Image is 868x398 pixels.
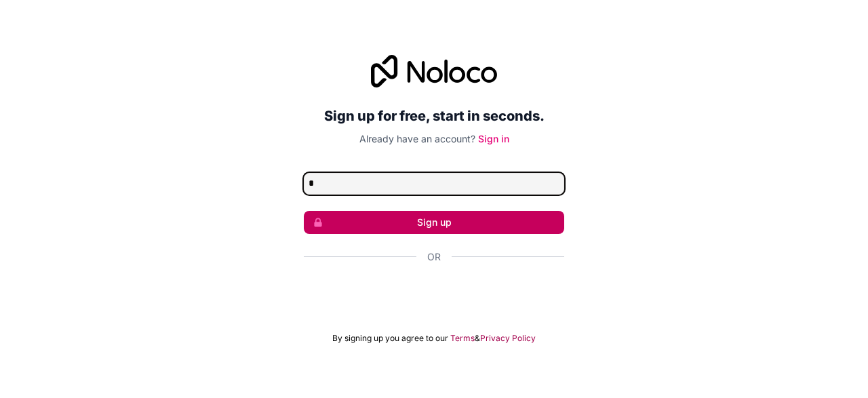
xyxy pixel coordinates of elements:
[304,211,564,234] button: Sign up
[478,133,509,144] a: Sign in
[332,333,448,344] span: By signing up you agree to our
[450,333,475,344] a: Terms
[304,104,564,128] h2: Sign up for free, start in seconds.
[475,333,480,344] span: &
[359,133,475,144] span: Already have an account?
[304,173,564,195] input: Email address
[427,250,441,264] span: Or
[297,279,571,309] iframe: Tombol Login dengan Google
[304,279,564,309] div: Login dengan Google. Dibuka di tab baru
[480,333,536,344] a: Privacy Policy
